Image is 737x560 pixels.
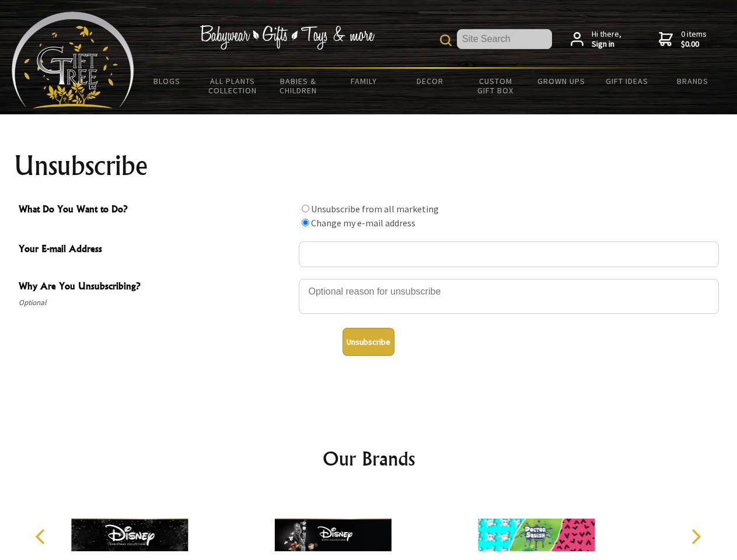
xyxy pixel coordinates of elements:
button: Previous [29,524,55,549]
h2: Our Brands [23,444,714,473]
span: Optional [19,296,293,310]
span: Why Are You Unsubscribing? [19,279,293,296]
a: BLOGS [134,69,200,93]
span: 0 items [681,29,707,50]
a: Grown Ups [528,69,594,93]
a: Brands [660,69,726,93]
button: Unsubscribe [343,328,394,356]
img: Babywear - Gifts - Toys & more [200,25,375,50]
input: What Do You Want to Do? [302,205,309,212]
span: What Do You Want to Do? [19,202,293,219]
a: Decor [397,69,463,93]
span: Your E-mail Address [19,242,293,258]
input: What Do You Want to Do? [302,219,309,226]
strong: Sign in [592,39,621,50]
a: Babies & Children [266,69,331,103]
a: Hi there,Sign in [571,29,621,50]
a: Family [331,69,397,93]
a: All Plants Collection [200,69,266,103]
img: product search [440,34,452,46]
input: Site Search [457,29,552,49]
a: Custom Gift Box [463,69,529,103]
label: Unsubscribe from all marketing [311,203,439,215]
button: Next [683,524,708,549]
a: 0 items$0.00 [659,29,707,50]
textarea: Why Are You Unsubscribing? [299,279,719,314]
strong: $0.00 [681,39,707,50]
span: Hi there, [592,29,621,50]
h1: Unsubscribe [14,152,724,180]
label: Change my e-mail address [311,217,415,229]
a: Gift Ideas [594,69,660,93]
input: Your E-mail Address [299,242,719,267]
img: Babyware - Gifts - Toys and more... [12,12,134,108]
